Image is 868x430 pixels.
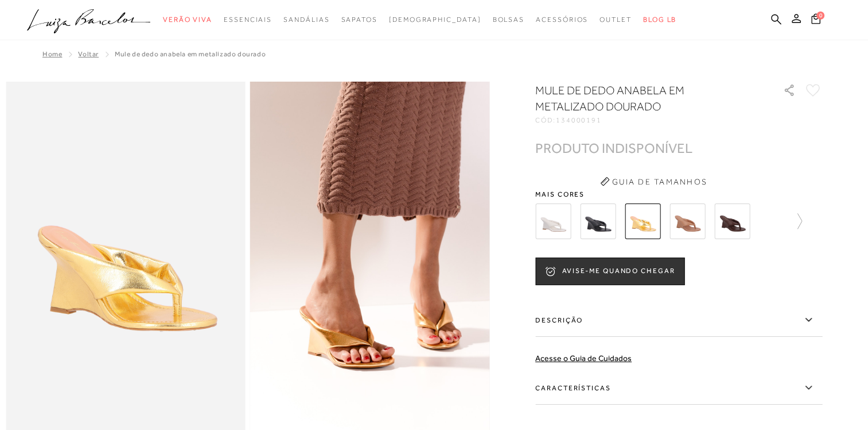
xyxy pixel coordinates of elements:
a: Voltar [78,50,99,58]
span: 134000191 [556,116,602,124]
span: Acessórios [536,16,588,24]
img: MULE DE TIRAS ACOLCHOADAS EM COURO CAFÉ E SALTO ANABELA [714,204,750,239]
a: noSubCategoriesText [341,9,377,30]
span: Essenciais [224,16,272,24]
span: [DEMOGRAPHIC_DATA] [389,16,481,24]
a: Home [42,50,62,58]
a: noSubCategoriesText [536,9,588,30]
label: Características [535,371,822,405]
span: Outlet [600,16,632,24]
span: BLOG LB [643,16,676,24]
a: noSubCategoriesText [224,9,272,30]
a: Acesse o Guia de Cuidados [535,354,632,363]
div: CÓD: [535,117,765,124]
span: Mais cores [535,191,822,198]
h1: MULE DE DEDO ANABELA EM METALIZADO DOURADO [535,82,750,114]
button: Guia de Tamanhos [596,172,711,191]
span: Sapatos [341,16,377,24]
span: Verão Viva [163,16,212,24]
img: MULE DE DEDO ANABELA EM METALIZADO DOURADO [625,204,660,239]
span: MULE DE DEDO ANABELA EM METALIZADO DOURADO [115,50,266,58]
button: 0 [808,13,824,28]
span: 0 [816,11,824,20]
div: PRODUTO INDISPONÍVEL [535,142,692,154]
img: MULE DE DEDO ANABELA EM COURO PRETO [580,204,616,239]
img: MULE DE TIRAS ACOLCHOADAS EM COURO BEGE BLUSH E SALTO ANABELA [670,204,705,239]
a: noSubCategoriesText [600,9,632,30]
a: noSubCategoriesText [389,9,481,30]
a: noSubCategoriesText [283,9,329,30]
a: noSubCategoriesText [163,9,212,30]
a: noSubCategoriesText [492,9,524,30]
button: AVISE-ME QUANDO CHEGAR [535,258,684,285]
span: Bolsas [492,16,524,24]
img: MULE DE DEDO ANABELA EM COURO OFF WHITE [535,204,571,239]
label: Descrição [535,304,822,337]
a: BLOG LB [643,9,676,30]
span: Sandálias [283,16,329,24]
